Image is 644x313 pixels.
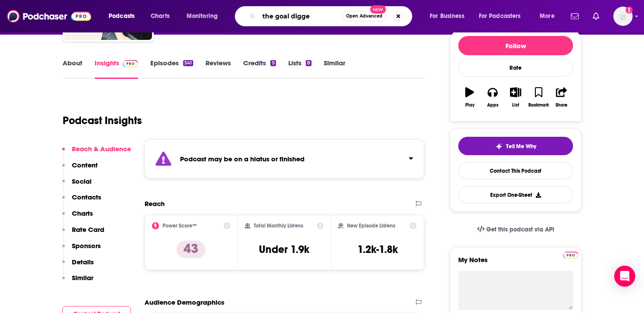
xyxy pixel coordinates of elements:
[95,59,138,79] a: InsightsPodchaser Pro
[123,60,138,67] img: Podchaser Pro
[145,298,224,306] h2: Audience Demographics
[512,103,519,108] div: List
[473,9,534,23] button: open menu
[346,14,382,18] span: Open Advanced
[72,177,92,185] p: Social
[151,10,170,22] span: Charts
[62,258,94,274] button: Details
[357,243,398,256] h3: 1.2k-1.8k
[288,59,311,79] a: Lists8
[145,199,165,208] h2: Reach
[103,9,146,23] button: open menu
[563,252,578,259] img: Podchaser Pro
[72,209,93,217] p: Charts
[540,10,555,22] span: More
[347,223,395,229] h2: New Episode Listens
[145,9,175,23] a: Charts
[486,226,554,233] span: Get this podcast via API
[62,193,101,209] button: Contacts
[563,250,578,259] a: Pro website
[458,36,573,55] button: Follow
[62,225,104,242] button: Rate Card
[62,242,101,258] button: Sponsors
[62,177,92,193] button: Social
[180,155,304,163] strong: Podcast may be on a hiatus or finished
[458,137,573,155] button: tell me why sparkleTell Me Why
[163,223,197,229] h2: Power Score™
[495,143,502,150] img: tell me why sparkle
[72,258,94,266] p: Details
[567,9,582,24] a: Show notifications dropdown
[63,59,82,79] a: About
[613,7,633,26] img: User Profile
[72,193,101,201] p: Contacts
[145,139,424,178] section: Click to expand status details
[243,59,276,79] a: Credits5
[259,9,342,23] input: Search podcasts, credits, & more...
[62,161,98,177] button: Content
[180,9,229,23] button: open menu
[205,59,231,79] a: Reviews
[458,256,573,271] label: My Notes
[7,8,91,25] img: Podchaser - Follow, Share and Rate Podcasts
[72,145,131,153] p: Reach & Audience
[150,59,193,79] a: Episodes541
[458,82,481,113] button: Play
[458,162,573,179] a: Contact This Podcast
[534,9,566,23] button: open menu
[613,7,633,26] span: Logged in as autumncomm
[487,103,499,108] div: Apps
[72,242,101,250] p: Sponsors
[72,161,98,169] p: Content
[183,60,193,66] div: 541
[109,10,134,22] span: Podcasts
[470,219,561,240] a: Get this podcast via API
[177,241,205,258] p: 43
[614,266,635,287] div: Open Intercom Messenger
[254,223,303,229] h2: Total Monthly Listens
[72,274,93,282] p: Similar
[370,5,386,14] span: New
[550,82,573,113] button: Share
[424,9,475,23] button: open menu
[504,82,527,113] button: List
[458,59,573,77] div: Rate
[479,10,521,22] span: For Podcasters
[63,114,142,127] h1: Podcast Insights
[613,7,633,26] button: Show profile menu
[187,10,218,22] span: Monitoring
[481,82,504,113] button: Apps
[324,59,345,79] a: Similar
[528,103,549,108] div: Bookmark
[626,7,633,14] svg: Add a profile image
[458,186,573,203] button: Export One-Sheet
[430,10,464,22] span: For Business
[259,243,309,256] h3: Under 1.9k
[342,11,386,21] button: Open AdvancedNew
[62,145,131,161] button: Reach & Audience
[556,103,567,108] div: Share
[589,9,603,24] a: Show notifications dropdown
[243,6,421,26] div: Search podcasts, credits, & more...
[527,82,550,113] button: Bookmark
[62,209,93,225] button: Charts
[270,60,276,66] div: 5
[306,60,311,66] div: 8
[506,143,536,150] span: Tell Me Why
[465,103,474,108] div: Play
[62,274,93,290] button: Similar
[72,225,104,234] p: Rate Card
